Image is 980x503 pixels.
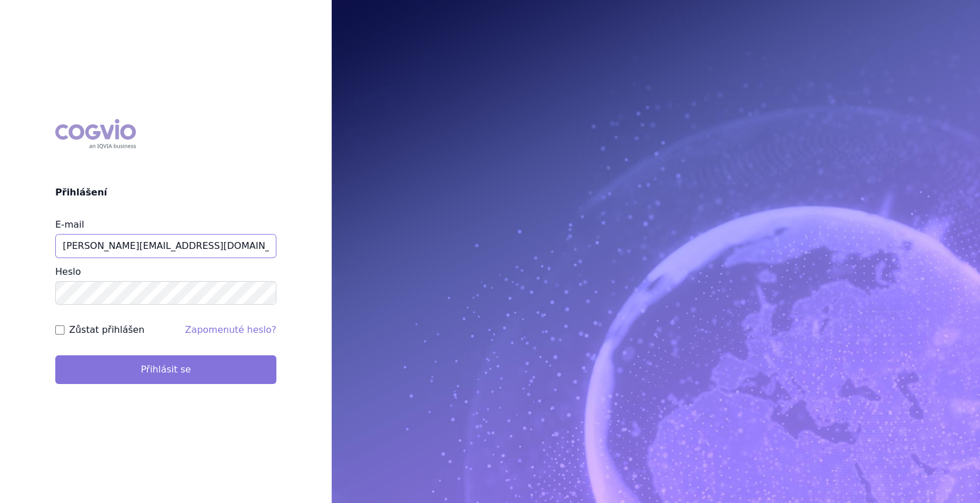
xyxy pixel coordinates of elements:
[185,324,276,335] a: Zapomenuté heslo?
[55,186,276,199] h2: Přihlášení
[55,266,81,277] label: Heslo
[69,323,145,337] label: Zůstat přihlášen
[55,355,276,384] button: Přihlásit se
[55,119,136,149] div: COGVIO
[55,219,84,230] label: E-mail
